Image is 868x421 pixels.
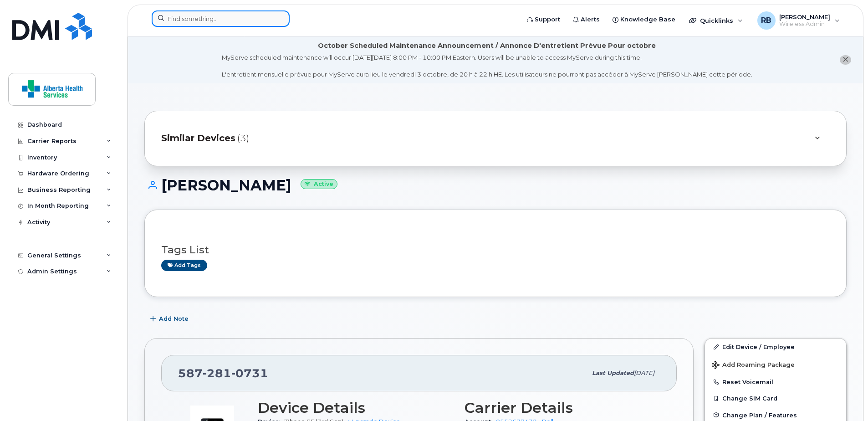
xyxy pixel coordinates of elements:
span: Add Note [159,314,189,323]
span: (3) [237,132,249,145]
h3: Tags List [161,244,830,256]
span: [DATE] [634,370,654,376]
span: 281 [203,366,231,380]
h3: Device Details [258,400,454,416]
a: Edit Device / Employee [705,339,846,355]
span: Last updated [592,370,634,376]
div: MyServe scheduled maintenance will occur [DATE][DATE] 8:00 PM - 10:00 PM Eastern. Users will be u... [222,53,752,79]
h3: Carrier Details [465,400,660,416]
div: October Scheduled Maintenance Announcement / Annonce D'entretient Prévue Pour octobre [318,41,656,51]
button: Add Roaming Package [705,355,846,374]
span: Change Plan / Features [722,411,797,418]
span: 0731 [231,366,268,380]
span: Add Roaming Package [712,361,795,370]
a: Add tags [161,260,207,271]
button: Change SIM Card [705,390,846,406]
button: Add Note [144,311,196,327]
h1: [PERSON_NAME] [144,177,847,193]
button: Reset Voicemail [705,374,846,390]
span: Similar Devices [161,132,235,145]
small: Active [301,179,337,190]
span: 587 [178,366,268,380]
button: close notification [840,55,851,65]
